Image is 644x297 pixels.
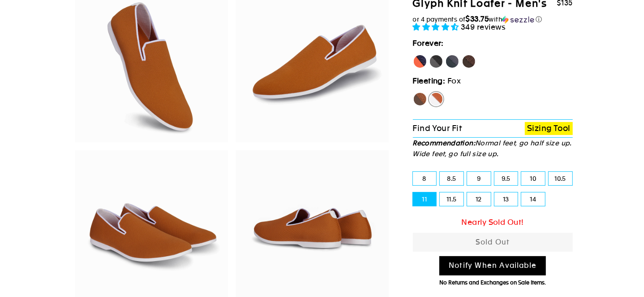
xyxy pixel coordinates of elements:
label: 9.5 [494,172,518,185]
div: or 4 payments of with [413,15,573,24]
span: 4.71 stars [413,22,461,31]
button: Sold Out [413,233,573,252]
label: Rhino [445,54,459,69]
label: 11 [413,192,437,206]
div: Nearly Sold Out! [413,216,573,228]
img: Sezzle [502,16,534,24]
label: 10 [521,172,545,185]
label: Fox [429,92,443,106]
label: Panther [429,54,443,69]
strong: Fleeting: [413,76,446,85]
strong: Forever: [413,39,444,48]
span: Fox [447,76,461,85]
label: 12 [467,192,491,206]
a: Sizing Tool [525,122,573,135]
label: 11.5 [440,192,464,206]
label: 8 [413,172,437,185]
div: or 4 payments of$33.75withSezzle Click to learn more about Sezzle [413,15,573,24]
label: 9 [467,172,491,185]
a: Notify When Available [439,256,546,275]
label: 14 [521,192,545,206]
span: Find Your Fit [413,123,462,133]
label: 8.5 [440,172,464,185]
span: No Returns and Exchanges on Sale Items. [439,280,546,286]
span: Sold Out [476,238,510,246]
label: Hawk [413,92,427,106]
label: 13 [494,192,518,206]
label: [PERSON_NAME] [413,54,427,69]
span: $33.75 [466,14,489,23]
p: Normal feet, go half size up. Wide feet, go full size up. [413,138,573,159]
label: Mustang [462,54,476,69]
label: 10.5 [549,172,572,185]
span: 349 reviews [461,22,506,31]
strong: Recommendation: [413,139,476,147]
